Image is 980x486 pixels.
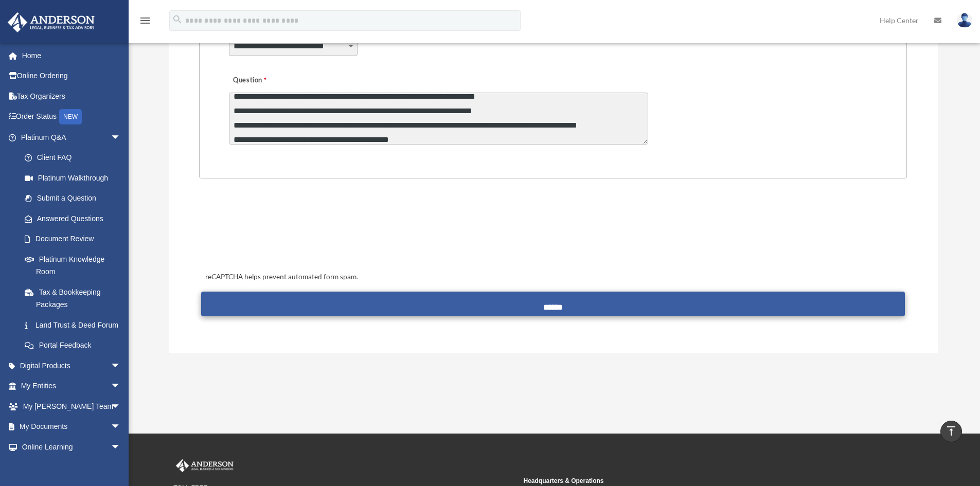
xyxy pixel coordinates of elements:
a: Tax Organizers [7,86,136,106]
a: Order StatusNEW [7,106,136,128]
iframe: reCAPTCHA [202,210,359,250]
a: My Entitiesarrow_drop_down [7,376,136,397]
span: arrow_drop_down [111,376,131,397]
span: arrow_drop_down [111,127,131,148]
span: arrow_drop_down [111,417,131,438]
img: User Pic [957,13,972,28]
a: Tax & Bookkeeping Packages [14,282,136,315]
a: Document Review [14,229,136,249]
a: Online Learningarrow_drop_down [7,437,136,457]
a: Answered Questions [14,208,136,229]
img: Anderson Advisors Platinum Portal [5,12,98,32]
div: NEW [59,109,82,124]
a: Land Trust & Deed Forum [14,315,136,335]
a: Platinum Knowledge Room [14,249,136,282]
a: Submit a Question [14,188,131,209]
span: arrow_drop_down [111,355,131,376]
span: arrow_drop_down [111,396,131,417]
a: vertical_align_top [940,421,962,442]
a: Digital Productsarrow_drop_down [7,355,136,376]
a: Online Ordering [7,66,136,86]
a: Home [7,45,136,66]
i: vertical_align_top [945,425,957,437]
i: search [172,14,183,25]
a: Platinum Q&Aarrow_drop_down [7,127,136,148]
img: Anderson Advisors Platinum Portal [174,459,236,473]
i: menu [139,14,151,27]
a: My [PERSON_NAME] Teamarrow_drop_down [7,396,136,417]
a: My Documentsarrow_drop_down [7,417,136,437]
span: arrow_drop_down [111,437,131,458]
div: reCAPTCHA helps prevent automated form spam. [201,271,904,283]
a: Platinum Walkthrough [14,168,136,188]
label: Question [229,74,309,88]
a: menu [139,18,151,27]
a: Portal Feedback [14,335,136,356]
a: Client FAQ [14,148,136,168]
